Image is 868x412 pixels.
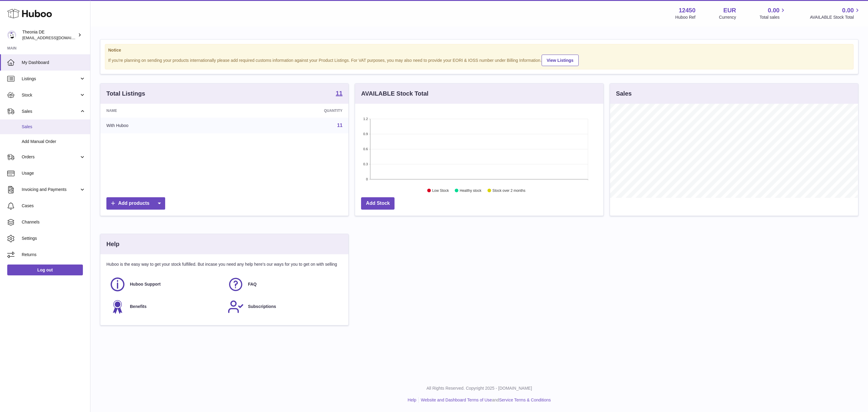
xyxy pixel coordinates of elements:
[616,90,632,98] h3: Sales
[248,304,276,309] span: Subscriptions
[22,219,86,225] span: Channels
[108,54,850,66] div: If you're planning on sending your products internationally please add required customs informati...
[22,236,86,241] span: Settings
[363,117,368,121] text: 1.2
[22,60,86,65] span: My Dashboard
[130,281,161,287] span: Huboo Support
[106,240,119,248] h3: Help
[95,385,863,391] p: All Rights Reserved. Copyright 2025 - [DOMAIN_NAME]
[419,397,551,403] li: and
[130,304,146,309] span: Benefits
[723,6,736,14] strong: EUR
[22,187,79,192] span: Invoicing and Payments
[7,265,83,275] a: Log out
[22,139,86,144] span: Add Manual Order
[337,123,343,128] a: 11
[759,14,786,20] span: Total sales
[106,90,145,98] h3: Total Listings
[492,189,525,193] text: Stock over 2 months
[719,14,736,20] div: Currency
[432,189,449,193] text: Low Stock
[759,6,786,20] a: 0.00 Total sales
[109,276,222,293] a: Huboo Support
[842,6,854,14] span: 0.00
[22,35,89,40] span: [EMAIL_ADDRESS][DOMAIN_NAME]
[363,132,368,136] text: 0.9
[100,118,231,133] td: With Huboo
[366,177,368,181] text: 0
[231,104,348,118] th: Quantity
[363,162,368,166] text: 0.3
[228,299,340,315] a: Subscriptions
[22,203,86,209] span: Cases
[22,252,86,258] span: Returns
[22,124,86,130] span: Sales
[421,398,492,402] a: Website and Dashboard Terms of Use
[679,6,696,14] strong: 12450
[22,29,77,41] div: Theonia DE
[22,76,79,82] span: Listings
[363,147,368,151] text: 0.6
[106,261,342,267] p: Huboo is the easy way to get your stock fulfilled. But incase you need any help here's our ways f...
[810,14,861,20] span: AVAILABLE Stock Total
[228,276,340,293] a: FAQ
[22,92,79,98] span: Stock
[336,90,342,96] strong: 11
[336,90,342,97] a: 11
[106,197,165,210] a: Add products
[408,398,417,402] a: Help
[810,6,861,20] a: 0.00 AVAILABLE Stock Total
[7,30,16,40] img: info-de@theonia.com
[100,104,231,118] th: Name
[22,170,86,176] span: Usage
[248,281,257,287] span: FAQ
[22,154,79,160] span: Orders
[109,299,222,315] a: Benefits
[542,55,579,66] a: View Listings
[361,90,428,98] h3: AVAILABLE Stock Total
[768,6,780,14] span: 0.00
[361,197,395,210] a: Add Stock
[499,398,551,402] a: Service Terms & Conditions
[108,47,850,53] strong: Notice
[460,189,482,193] text: Healthy stock
[675,14,696,20] div: Huboo Ref
[22,109,79,114] span: Sales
